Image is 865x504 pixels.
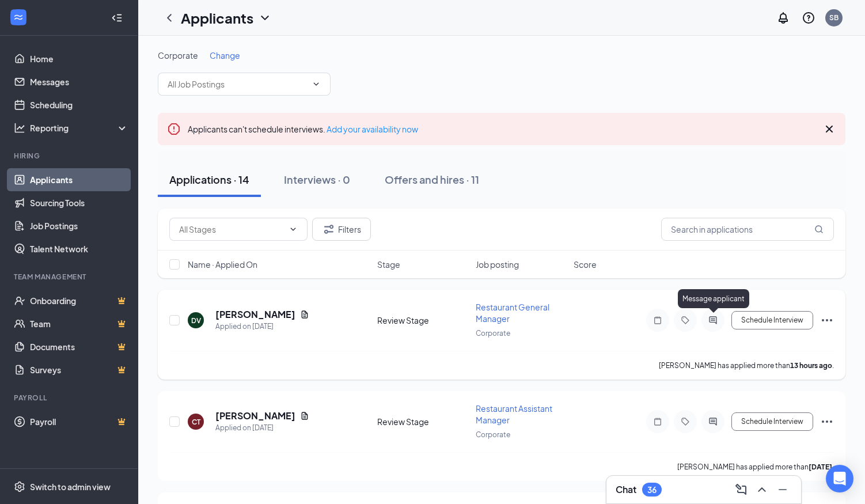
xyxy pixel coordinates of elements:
[822,122,836,136] svg: Cross
[773,480,792,499] button: Minimize
[753,480,771,499] button: ChevronUp
[158,50,198,60] span: Corporate
[322,222,336,236] svg: Filter
[284,172,350,187] div: Interviews · 0
[574,259,597,270] span: Score
[776,11,790,25] svg: Notifications
[30,47,128,70] a: Home
[678,289,749,308] div: Message applicant
[734,483,748,497] svg: ComposeMessage
[111,12,123,24] svg: Collapse
[820,415,834,429] svg: Ellipses
[706,417,720,426] svg: ActiveChat
[215,410,295,422] h5: [PERSON_NAME]
[677,462,834,472] p: [PERSON_NAME] has applied more than .
[30,481,111,492] div: Switch to admin view
[30,358,128,381] a: SurveysCrown
[377,259,400,270] span: Stage
[790,361,832,370] b: 13 hours ago
[14,122,25,134] svg: Analysis
[191,316,201,325] div: DV
[476,430,510,439] span: Corporate
[13,12,24,23] svg: WorkstreamLogo
[14,393,126,403] div: Payroll
[829,13,839,22] div: SB
[476,329,510,338] span: Corporate
[300,310,309,319] svg: Document
[210,50,240,60] span: Change
[181,8,253,28] h1: Applicants
[30,191,128,214] a: Sourcing Tools
[731,311,813,329] button: Schedule Interview
[30,70,128,93] a: Messages
[651,417,665,426] svg: Note
[776,483,790,497] svg: Minimize
[377,416,469,427] div: Review Stage
[706,316,720,325] svg: ActiveChat
[162,11,176,25] svg: ChevronLeft
[377,314,469,326] div: Review Stage
[661,218,834,241] input: Search in applications
[215,321,309,332] div: Applied on [DATE]
[179,223,284,236] input: All Stages
[188,259,257,270] span: Name · Applied On
[476,302,549,324] span: Restaurant General Manager
[167,122,181,136] svg: Error
[814,225,824,234] svg: MagnifyingGlass
[14,272,126,282] div: Team Management
[476,403,552,425] span: Restaurant Assistant Manager
[809,463,832,471] b: [DATE]
[14,151,126,161] div: Hiring
[312,79,321,89] svg: ChevronDown
[289,225,298,234] svg: ChevronDown
[616,483,636,496] h3: Chat
[312,218,371,241] button: Filter Filters
[300,411,309,420] svg: Document
[476,259,519,270] span: Job posting
[30,122,129,134] div: Reporting
[30,410,128,433] a: PayrollCrown
[168,78,307,90] input: All Job Postings
[169,172,249,187] div: Applications · 14
[192,417,200,427] div: CT
[678,417,692,426] svg: Tag
[30,289,128,312] a: OnboardingCrown
[802,11,815,25] svg: QuestionInfo
[732,480,750,499] button: ComposeMessage
[30,93,128,116] a: Scheduling
[820,313,834,327] svg: Ellipses
[755,483,769,497] svg: ChevronUp
[647,485,657,495] div: 36
[30,335,128,358] a: DocumentsCrown
[30,214,128,237] a: Job Postings
[651,316,665,325] svg: Note
[826,465,853,492] div: Open Intercom Messenger
[188,124,418,134] span: Applicants can't schedule interviews.
[14,481,25,492] svg: Settings
[731,412,813,431] button: Schedule Interview
[30,168,128,191] a: Applicants
[385,172,479,187] div: Offers and hires · 11
[659,361,834,370] p: [PERSON_NAME] has applied more than .
[30,312,128,335] a: TeamCrown
[258,11,272,25] svg: ChevronDown
[30,237,128,260] a: Talent Network
[678,316,692,325] svg: Tag
[327,124,418,134] a: Add your availability now
[215,308,295,321] h5: [PERSON_NAME]
[215,422,309,434] div: Applied on [DATE]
